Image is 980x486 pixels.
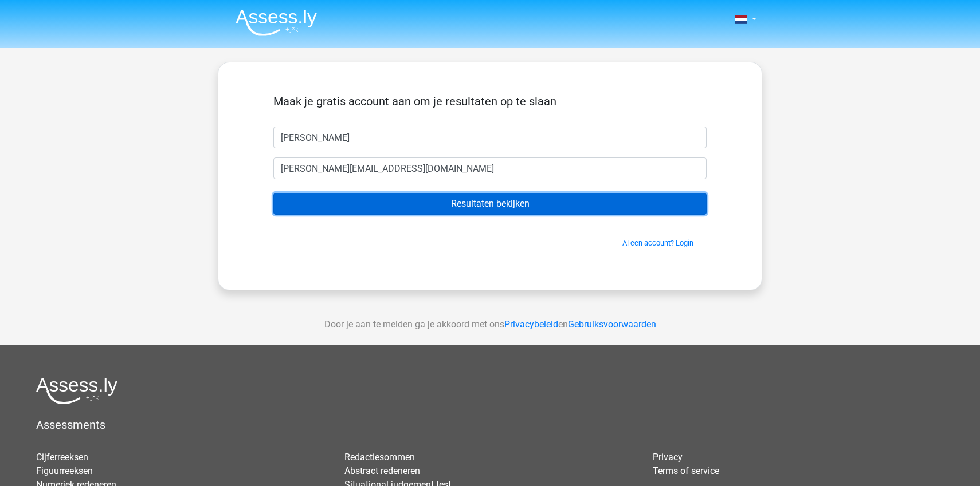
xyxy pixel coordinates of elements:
[36,465,93,476] a: Figuurreeksen
[273,127,707,148] input: Voornaam
[622,239,693,247] a: Al een account? Login
[36,377,117,404] img: Assessly logo
[36,418,944,432] h5: Assessments
[273,157,707,179] input: Email
[36,452,88,463] a: Cijferreeksen
[568,319,656,330] a: Gebruiksvoorwaarden
[344,452,415,463] a: Redactiesommen
[236,9,317,36] img: Assessly
[273,193,707,215] input: Resultaten bekijken
[653,465,719,476] a: Terms of service
[653,452,683,463] a: Privacy
[504,319,558,330] a: Privacybeleid
[344,465,420,476] a: Abstract redeneren
[273,94,707,108] h5: Maak je gratis account aan om je resultaten op te slaan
